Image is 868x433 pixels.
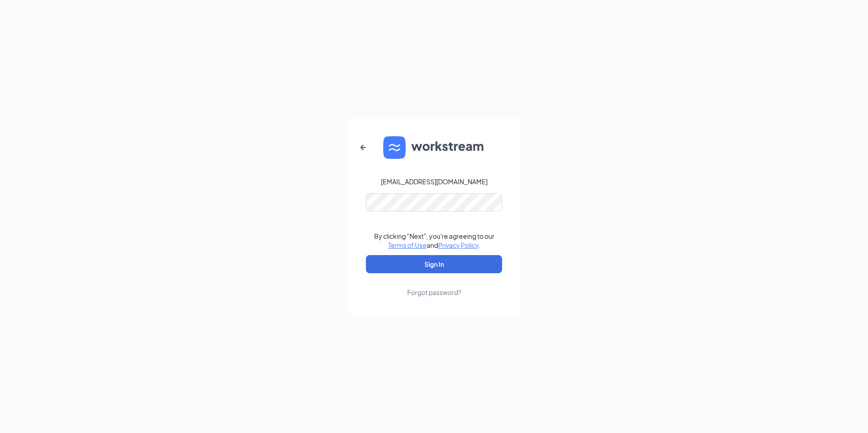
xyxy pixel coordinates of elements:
[388,241,427,249] a: Terms of Use
[438,241,478,249] a: Privacy Policy
[352,137,374,158] button: ArrowLeftNew
[407,288,461,297] div: Forgot password?
[381,177,488,186] div: [EMAIL_ADDRESS][DOMAIN_NAME]
[374,231,494,250] div: By clicking "Next", you're agreeing to our and .
[383,136,485,159] img: WS logo and Workstream text
[407,273,461,297] a: Forgot password?
[358,142,369,153] svg: ArrowLeftNew
[366,255,502,273] button: Sign In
